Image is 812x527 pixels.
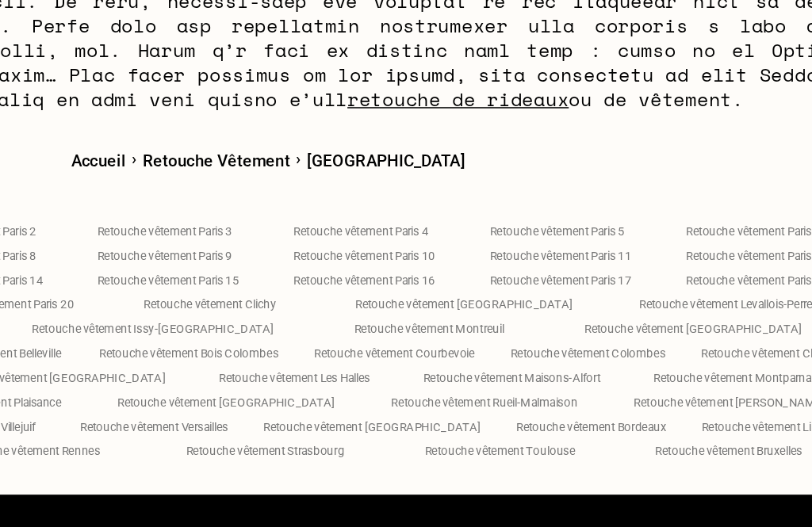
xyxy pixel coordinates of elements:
span: Retouche vêtement Paris 2 [156,236,248,245]
a: Retouche vêtement Courbevoie [437,313,546,330]
span: Retouche vêtement Montparnasse [668,336,788,345]
span: Retouche vêtement Paris 18 [691,269,787,278]
a: Retouche vêtement [GEOGRAPHIC_DATA] [465,280,614,296]
a: Retouche vêtement Bordeaux [575,363,677,380]
span: Accueil [272,186,309,199]
span: Retouche vêtement Bordeaux [575,369,677,378]
div: Marque [308,30,349,41]
span: Retouche vêtement Paris 1 [22,236,114,245]
span: Retouche vêtement Toulouse [512,386,615,395]
div: À propos [422,1,483,71]
a: Retouche vêtement Paris 20 [177,280,274,296]
span: 🇫🇷 [670,29,686,44]
span: ou de vêtement. [611,141,730,160]
img: page instagram de Tilli une retoucherie à domicile [557,446,594,483]
a: Retouche vêtement [GEOGRAPHIC_DATA] [403,363,551,380]
img: Menu déroulant à propos [477,34,483,38]
a: Retouche vêtement Paris 7 [22,246,114,263]
a: Artisan [365,30,407,41]
span: Retouche vêtement Issy-[GEOGRAPHIC_DATA] [245,303,410,311]
span: Retouche vêtement Bois Colombes [291,319,413,328]
a: Retouche vêtement Rennes [197,380,292,396]
a: Retouche vêtement Bois Colombes [291,313,413,330]
span: Retouche vêtement Bruxelles [669,386,769,395]
span: Retouche vêtement Rueil-Malmaison [490,353,617,361]
span: Retouche vêtement [GEOGRAPHIC_DATA] [403,369,551,378]
span: Retouche vêtement Paris 11 [557,253,653,262]
a: Retouche vêtement Paris 18 [691,263,787,280]
span: Retouche vêtement Paris 14 [156,269,253,278]
span: Retouche vêtement Lille [701,369,783,378]
span: Retouche vêtement [GEOGRAPHIC_DATA] [188,336,336,345]
span: Retouche vêtement Paris 13 [22,269,119,278]
span: Retouche vêtement [PERSON_NAME] [13,319,144,328]
span: Retouche vêtement Vitry-sur-Seine [12,369,131,378]
span: Retouche vêtement Villejuif [155,369,247,378]
span: Retouche vêtement Plaisance [163,353,265,361]
span: Retouche vêtement Clamart [700,319,796,328]
span: Retouche vêtement [GEOGRAPHIC_DATA] [465,286,614,295]
a: Retouche vêtement Rueil-Malmaison [490,346,617,363]
a: Retouche vêtement Levallois-Perret [658,280,779,296]
a: Prendre soin ici [499,19,607,52]
a: Retouche vêtement [GEOGRAPHIC_DATA] [43,296,191,313]
a: Retouche vêtement Paris 1 [22,230,114,246]
span: retouche de rideaux [460,141,611,160]
a: Retouche vêtement Champs-Elysées [25,330,152,346]
span: [GEOGRAPHIC_DATA] [432,186,540,199]
span: Retouche vêtement Colombes [571,319,676,328]
span: Retouche vêtement Les Halles [373,336,476,345]
img: menu déroulant [706,34,712,38]
span: Retouche vêtement Clichy [321,286,412,295]
a: Retouche vêtement [GEOGRAPHIC_DATA] [621,296,769,313]
span: Retouche vêtement Paris 8 [156,253,248,262]
a: Retouche vêtement Belleville [167,313,265,330]
img: Logo du service de couturière Tilli [92,31,187,41]
a: Retouche vêtement [GEOGRAPHIC_DATA] [303,346,451,363]
span: Retouche vêtement Paris 4 [423,236,515,245]
a: Retouche vêtement Toulouse [512,380,615,396]
span: Retouche vêtement Paris 15 [289,269,386,278]
span: Retouche vêtement Paris 19 [33,286,130,295]
span: Retouche vêtement Paris 5 [557,236,649,245]
span: Retouche vêtement Montreuil [465,303,567,311]
span: Retouche vêtement Rennes [197,386,292,395]
a: Retouche vêtement Paris 8 [156,246,248,263]
a: Retouche vêtement Paris 11 [557,246,653,263]
a: Retouche vêtement Les Halles [373,330,476,346]
a: Retouche vêtement Paris 4 [423,230,515,246]
span: Retouche vêtement Levallois-Perret [658,286,779,295]
a: Retouche vêtement Paris 2 [156,230,248,246]
span: Retouche vêtement Paris 16 [423,269,520,278]
a: Retouche vêtement [PERSON_NAME] [655,346,786,363]
a: Retouche vêtement Issy-[GEOGRAPHIC_DATA] [245,296,410,313]
a: Retouche vêtement Vitry-sur-Seine [12,363,131,380]
a: Retouche vêtement Paris 5 [557,230,649,246]
span: › [425,185,428,197]
span: Retouche vêtement Nice [43,386,127,395]
a: Retouche vêtement Nanterre [26,346,124,363]
span: Retouche vêtement [PERSON_NAME] [655,353,786,361]
a: Retouche vêtement Clamart [700,313,796,330]
a: Retouche vêtement Paris 14 [156,263,253,280]
a: Retouche vêtement Nice [43,380,127,396]
span: Retouche vêtement Paris 10 [423,253,520,262]
img: icône connexion [628,26,646,45]
a: Retouche vêtement Lille [701,363,783,380]
span: Retouche vêtement Paris 3 [289,236,381,245]
a: Retouche vêtement Paris 12 [691,246,787,263]
a: Retouche Vêtement [320,183,421,200]
a: Accueil [272,183,309,200]
span: Retouche vêtement [GEOGRAPHIC_DATA] [303,353,451,361]
a: Retouche vêtement Colombes [571,313,676,330]
a: Retouche vêtement [PERSON_NAME] [13,313,144,330]
a: Retouche vêtement Paris 19 [33,280,130,296]
a: Retouche vêtement Villejuif [155,363,247,380]
a: Retouche vêtement Paris 16 [423,263,520,280]
span: Retouche vêtement Strasbourg [350,386,458,395]
span: Retouche vêtement Paris 12 [691,253,787,262]
a: Retouche vêtement Paris 13 [22,263,119,280]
